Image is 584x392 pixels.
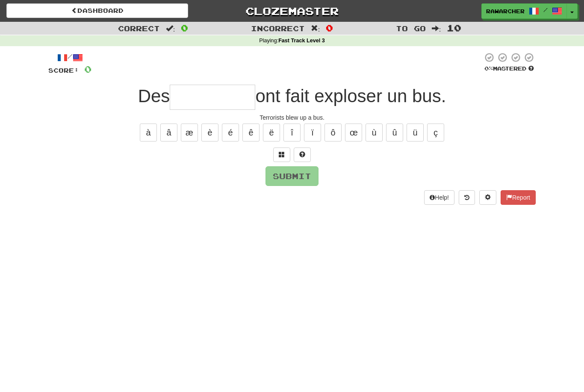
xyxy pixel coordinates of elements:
button: û [386,124,403,141]
span: Incorrect [251,24,305,32]
button: ë [263,124,280,141]
a: RawArcher / [481,3,567,19]
button: î [283,124,301,141]
div: Mastered [483,65,536,73]
button: Switch sentence to multiple choice alt+p [273,147,290,162]
button: â [160,124,177,141]
button: Report [501,190,536,205]
span: : [311,25,320,32]
a: Dashboard [6,3,188,18]
button: Help! [424,190,454,205]
span: / [543,7,548,13]
button: é [222,124,239,141]
button: ç [427,124,444,141]
button: è [201,124,218,141]
button: Single letter hint - you only get 1 per sentence and score half the points! alt+h [294,147,311,162]
strong: Fast Track Level 3 [278,38,325,44]
button: ü [407,124,424,141]
button: ê [242,124,260,141]
a: Clozemaster [201,3,383,18]
span: RawArcher [486,7,525,15]
button: ï [304,124,321,141]
button: Round history (alt+y) [459,190,475,205]
span: : [166,25,175,32]
span: Score: [48,67,79,74]
div: Terrorists blew up a bus. [48,113,536,122]
div: / [48,52,91,63]
span: 0 [326,23,333,33]
span: 0 [84,64,91,74]
button: œ [345,124,362,141]
span: 10 [447,23,461,33]
span: : [432,25,441,32]
button: à [140,124,157,141]
button: Submit [265,166,319,186]
span: 0 [181,23,188,33]
span: Correct [118,24,160,32]
button: ô [324,124,342,141]
span: 0 % [484,65,493,72]
span: ont fait exploser un bus. [255,86,446,106]
span: Des [138,86,170,106]
button: ù [366,124,383,141]
button: æ [181,124,198,141]
span: To go [396,24,426,32]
